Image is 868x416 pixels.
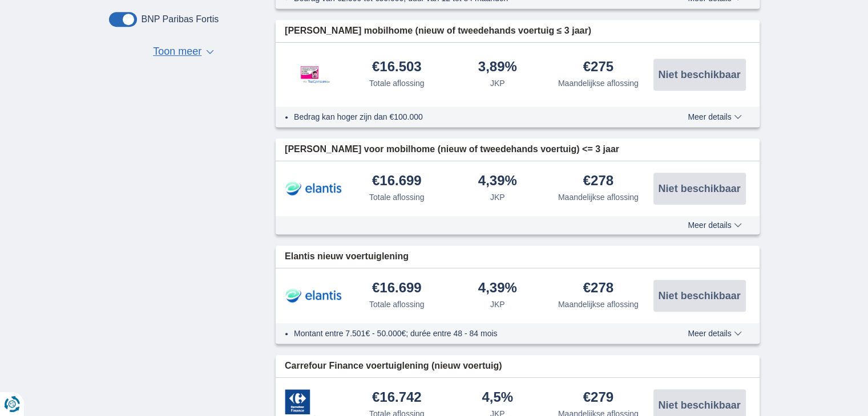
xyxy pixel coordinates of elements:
img: product.pl.alt Leemans Kredieten [285,54,342,95]
div: Maandelijkse aflossing [558,299,639,310]
img: product.pl.alt Elantis [285,282,342,310]
div: JKP [490,78,505,89]
div: Totale aflossing [369,191,425,203]
div: €16.699 [372,174,422,189]
div: €279 [583,390,613,406]
div: €275 [583,60,613,75]
div: JKP [490,299,505,310]
span: Niet beschikbaar [658,291,740,301]
div: €278 [583,174,613,189]
span: Toon meer [153,44,201,59]
div: €16.742 [372,390,422,406]
span: Elantis nieuw voertuiglening [285,250,409,263]
span: [PERSON_NAME] voor mobilhome (nieuw of tweedehands voertuig) <= 3 jaar [285,143,619,156]
div: 4,5% [482,390,513,406]
img: product.pl.alt Elantis [285,174,342,203]
div: €278 [583,281,613,296]
span: Niet beschikbaar [658,70,740,80]
span: Niet beschikbaar [658,183,740,194]
span: Meer details [688,221,741,229]
span: Meer details [688,329,741,337]
div: 3,89% [478,60,517,75]
span: Carrefour Finance voertuiglening (nieuw voertuig) [285,360,502,373]
span: Meer details [688,113,741,121]
div: Totale aflossing [369,299,425,310]
button: Meer details [679,221,750,230]
div: 4,39% [478,174,517,189]
button: Niet beschikbaar [653,59,746,91]
button: Niet beschikbaar [653,173,746,205]
div: €16.503 [372,60,422,75]
span: Niet beschikbaar [658,400,740,410]
div: Maandelijkse aflossing [558,191,639,203]
label: BNP Paribas Fortis [142,14,219,25]
div: JKP [490,191,505,203]
button: Meer details [679,329,750,338]
span: ▼ [206,50,214,54]
span: [PERSON_NAME] mobilhome (nieuw of tweedehands voertuig ≤ 3 jaar) [285,25,591,38]
div: 4,39% [478,281,517,296]
li: Montant entre 7.501€ - 50.000€; durée entre 48 - 84 mois [294,328,646,339]
div: €16.699 [372,281,422,296]
li: Bedrag kan hoger zijn dan €100.000 [294,111,646,123]
button: Meer details [679,112,750,121]
button: Niet beschikbaar [653,280,746,312]
button: Toon meer ▼ [150,44,217,60]
div: Maandelijkse aflossing [558,78,639,89]
div: Totale aflossing [369,78,425,89]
